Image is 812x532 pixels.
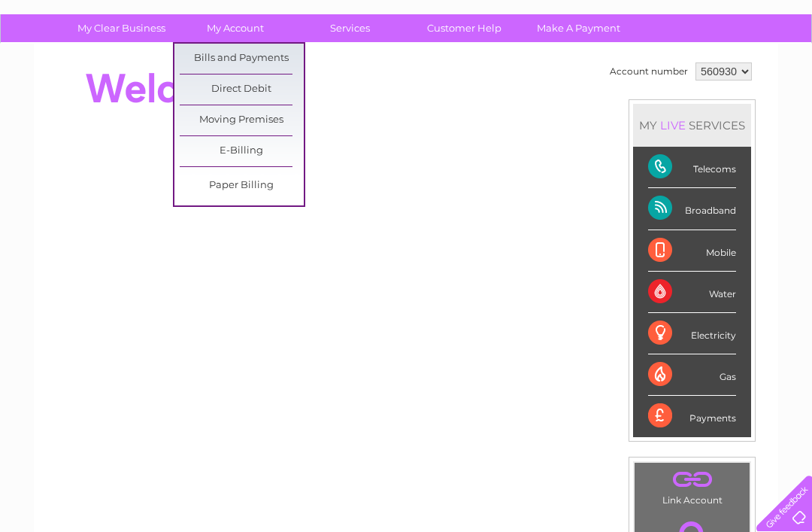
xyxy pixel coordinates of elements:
[606,59,692,84] td: Account number
[529,8,632,26] a: 0333 014 3131
[180,44,304,74] a: Bills and Payments
[762,64,798,75] a: Log out
[402,14,526,42] a: Customer Help
[638,467,746,493] a: .
[657,118,689,132] div: LIVE
[180,74,304,105] a: Direct Debit
[174,14,298,42] a: My Account
[648,396,736,436] div: Payments
[648,313,736,354] div: Electricity
[585,64,618,75] a: Energy
[517,14,641,42] a: Make A Payment
[52,8,762,73] div: Clear Business is a trading name of Verastar Limited (registered in [GEOGRAPHIC_DATA] No. 3667643...
[648,354,736,396] div: Gas
[634,462,750,509] td: Link Account
[180,105,304,135] a: Moving Premises
[180,171,304,201] a: Paper Billing
[648,188,736,230] div: Broadband
[681,64,703,75] a: Blog
[29,39,105,85] img: logo.png
[712,64,749,75] a: Contact
[648,147,736,188] div: Telecoms
[59,14,183,42] a: My Clear Business
[180,136,304,166] a: E-Billing
[633,104,751,147] div: MY SERVICES
[648,272,736,313] div: Water
[648,230,736,272] div: Mobile
[288,14,412,42] a: Services
[547,64,576,75] a: Water
[627,64,672,75] a: Telecoms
